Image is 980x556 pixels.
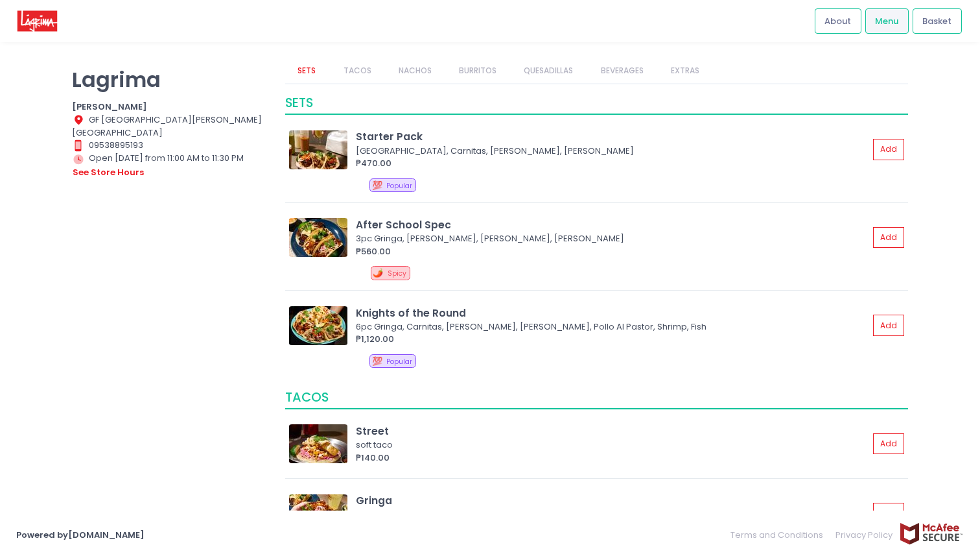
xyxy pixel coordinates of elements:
[289,130,347,169] img: Starter Pack
[873,433,904,455] button: Add
[386,58,444,83] a: NACHOS
[373,267,383,279] span: 🌶️
[372,179,382,191] span: 💯
[386,181,412,191] span: Popular
[873,227,904,248] button: Add
[72,139,269,152] div: 09538895193
[899,522,964,545] img: mcafee-secure
[356,157,869,170] div: ₱470.00
[511,58,586,83] a: QUESADILLAS
[289,424,347,463] img: Street
[72,114,269,139] div: GF [GEOGRAPHIC_DATA][PERSON_NAME] [GEOGRAPHIC_DATA]
[16,529,145,541] a: Powered by[DOMAIN_NAME]
[356,493,869,508] div: Gringa
[289,218,347,257] img: After School Spec
[873,139,904,160] button: Add
[16,10,58,32] img: logo
[356,439,865,452] div: soft taco
[289,494,347,533] img: Gringa
[386,357,412,367] span: Popular
[285,389,329,406] span: TACOS
[922,15,951,28] span: Basket
[356,320,865,333] div: 6pc Gringa, Carnitas, [PERSON_NAME], [PERSON_NAME], Pollo Al Pastor, Shrimp, Fish
[815,8,861,33] a: About
[72,165,145,180] button: see store hours
[588,58,656,83] a: BEVERAGES
[356,509,865,522] div: soft taco with cheese
[356,452,869,465] div: ₱140.00
[356,217,869,232] div: After School Spec
[865,8,909,33] a: Menu
[72,101,147,113] b: [PERSON_NAME]
[72,67,269,92] p: Lagrima
[875,15,898,28] span: Menu
[830,522,900,548] a: Privacy Policy
[356,333,869,346] div: ₱1,120.00
[285,94,313,112] span: SETS
[388,269,406,278] span: Spicy
[658,58,712,83] a: EXTRAS
[356,145,865,158] div: [GEOGRAPHIC_DATA], Carnitas, [PERSON_NAME], [PERSON_NAME]
[72,152,269,179] div: Open [DATE] from 11:00 AM to 11:30 PM
[372,355,382,367] span: 💯
[447,58,509,83] a: BURRITOS
[356,232,865,245] div: 3pc Gringa, [PERSON_NAME], [PERSON_NAME], [PERSON_NAME]
[356,424,869,439] div: Street
[331,58,384,83] a: TACOS
[289,306,347,345] img: Knights of the Round
[285,58,329,83] a: SETS
[873,315,904,336] button: Add
[356,306,869,320] div: Knights of the Round
[356,245,869,258] div: ₱560.00
[730,522,830,548] a: Terms and Conditions
[873,503,904,524] button: Add
[356,129,869,144] div: Starter Pack
[824,15,851,28] span: About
